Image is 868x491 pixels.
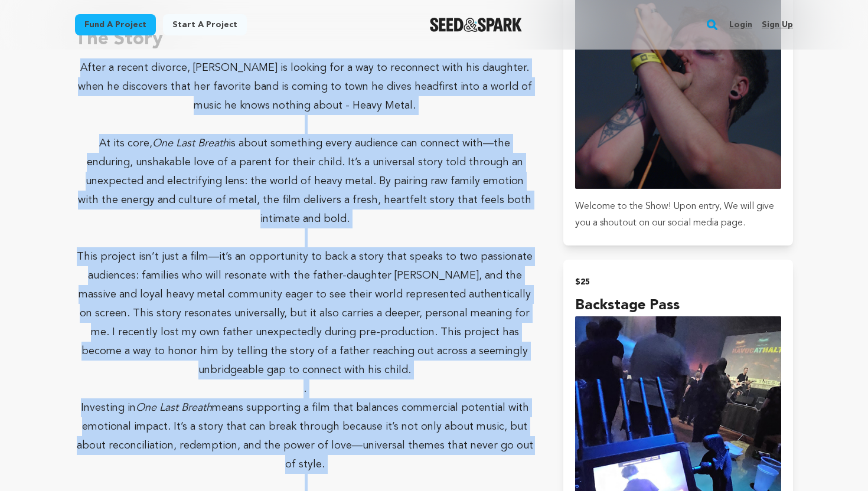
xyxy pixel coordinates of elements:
img: Seed&Spark Logo Dark Mode [430,18,523,32]
a: Start a project [163,14,247,35]
a: Seed&Spark Homepage [430,18,523,32]
p: Investing in means supporting a film that balances commercial potential with emotional impact. It... [75,398,535,474]
a: Login [729,15,752,34]
p: This project isn’t just a film—it’s an opportunity to back a story that speaks to two passionate ... [75,247,535,379]
em: One Last Breath [152,138,229,149]
em: One Last Breath [136,402,212,413]
p: Welcome to the Show! Upon entry, We will give you a shoutout on our social media page. [575,198,781,231]
a: Fund a project [75,14,156,35]
a: Sign up [762,15,793,34]
p: After a recent divorce, [PERSON_NAME] is looking for a way to reconnect with his daughter. when h... [75,58,535,115]
h4: Backstage Pass [575,295,781,316]
p: At its core, is about something every audience can connect with—the enduring, unshakable love of ... [75,134,535,228]
p: . [75,379,535,398]
h2: $25 [575,274,781,290]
